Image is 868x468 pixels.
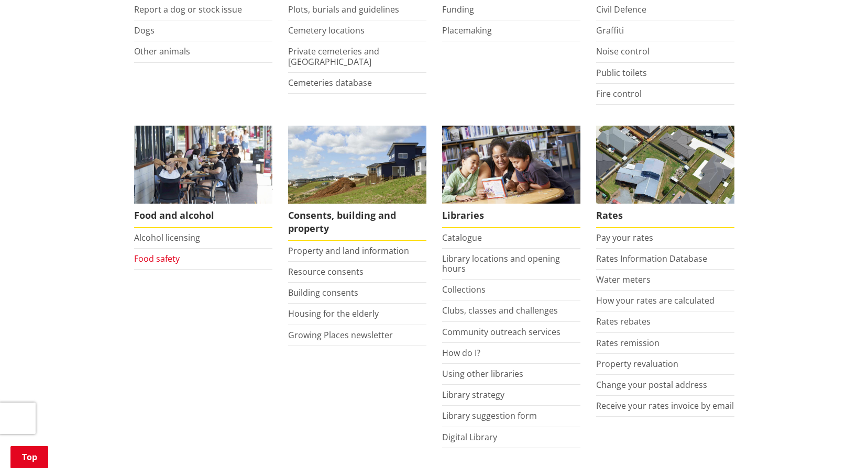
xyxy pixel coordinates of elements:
[288,126,426,241] a: New Pokeno housing development Consents, building and property
[442,431,497,443] a: Digital Library
[596,295,715,306] a: How your rates are calculated
[442,326,561,338] a: Community outreach services
[288,245,409,257] a: Property and land information
[134,126,272,204] img: Food and Alcohol in the Waikato
[442,232,482,243] a: Catalogue
[442,126,580,228] a: Library membership is free to everyone who lives in the Waikato district. Libraries
[596,126,734,228] a: Pay your rates online Rates
[596,126,734,204] img: Rates-thumbnail
[442,305,558,316] a: Clubs, classes and challenges
[288,46,379,67] a: Private cemeteries and [GEOGRAPHIC_DATA]
[134,253,180,264] a: Food safety
[596,253,707,264] a: Rates Information Database
[442,204,580,228] span: Libraries
[442,25,492,36] a: Placemaking
[442,410,537,421] a: Library suggestion form
[596,232,653,243] a: Pay your rates
[596,4,646,15] a: Civil Defence
[442,126,580,204] img: Waikato District Council libraries
[288,308,379,319] a: Housing for the elderly
[596,400,734,411] a: Receive your rates invoice by email
[442,347,480,359] a: How do I?
[442,4,474,15] a: Funding
[288,204,426,241] span: Consents, building and property
[288,287,358,298] a: Building consents
[288,126,426,204] img: Land and property thumbnail
[820,424,858,462] iframe: Messenger Launcher
[596,88,642,99] a: Fire control
[134,4,242,15] a: Report a dog or stock issue
[134,46,190,57] a: Other animals
[10,446,48,468] a: Top
[134,204,272,228] span: Food and alcohol
[288,266,364,277] a: Resource consents
[596,67,647,79] a: Public toilets
[596,204,734,228] span: Rates
[596,46,650,57] a: Noise control
[288,25,365,36] a: Cemetery locations
[134,25,155,36] a: Dogs
[288,329,393,341] a: Growing Places newsletter
[442,284,486,295] a: Collections
[596,25,624,36] a: Graffiti
[596,358,678,370] a: Property revaluation
[134,126,272,228] a: Food and Alcohol in the Waikato Food and alcohol
[442,389,504,400] a: Library strategy
[134,232,200,243] a: Alcohol licensing
[596,274,651,285] a: Water meters
[596,379,707,391] a: Change your postal address
[288,4,399,15] a: Plots, burials and guidelines
[596,337,660,349] a: Rates remission
[442,253,560,274] a: Library locations and opening hours
[288,77,372,88] a: Cemeteries database
[442,368,523,380] a: Using other libraries
[596,316,651,327] a: Rates rebates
